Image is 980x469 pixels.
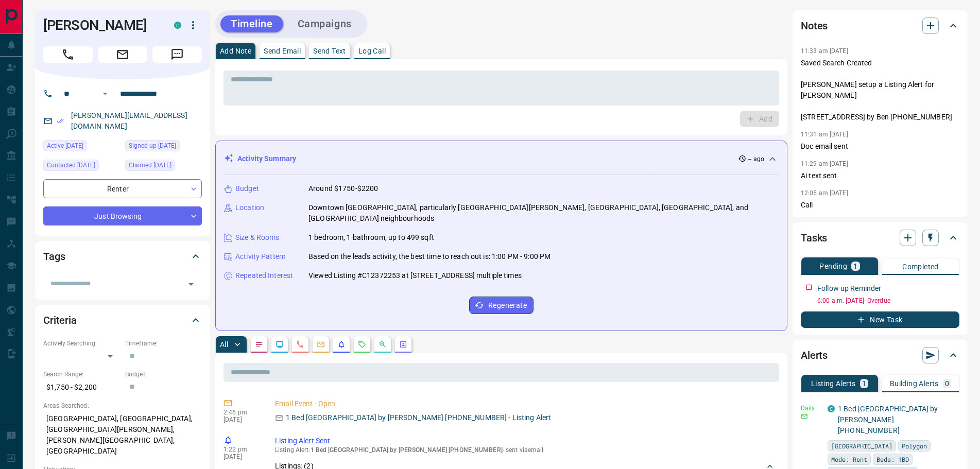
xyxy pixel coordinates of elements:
[43,17,159,33] h1: [PERSON_NAME]
[125,140,202,154] div: Mon Sep 01 2025
[223,453,260,460] p: [DATE]
[235,232,280,243] p: Size & Rooms
[801,343,959,368] div: Alerts
[223,446,260,453] p: 1:22 pm
[224,149,779,168] div: Activity Summary-- ago
[817,296,959,305] p: 6:00 a.m. [DATE] - Overdue
[379,340,387,349] svg: Opportunities
[801,225,959,250] div: Tasks
[838,405,938,435] a: 1 Bed [GEOGRAPHIC_DATA] by [PERSON_NAME] [PHONE_NUMBER]
[801,404,821,413] p: Daily
[308,202,779,224] p: Downtown [GEOGRAPHIC_DATA], particularly [GEOGRAPHIC_DATA][PERSON_NAME], [GEOGRAPHIC_DATA], [GEOG...
[308,232,434,243] p: 1 bedroom, 1 bathroom, up to 499 sqft
[184,277,198,291] button: Open
[337,340,346,349] svg: Listing Alerts
[801,58,959,123] p: Saved Search Created [PERSON_NAME] setup a Listing Alert for [PERSON_NAME] [STREET_ADDRESS] by Be...
[828,405,835,412] div: condos.ca
[129,141,176,151] span: Signed up [DATE]
[43,248,65,265] h2: Tags
[801,200,959,211] p: Call
[43,312,77,328] h2: Criteria
[125,370,202,379] p: Budget:
[902,441,927,451] span: Polygon
[275,446,775,454] p: Listing Alert : - sent via email
[223,416,260,423] p: [DATE]
[811,380,856,387] p: Listing Alerts
[801,47,848,55] p: 11:33 am [DATE]
[801,18,828,34] h2: Notes
[876,454,909,464] span: Beds: 1BD
[399,340,407,349] svg: Agent Actions
[129,160,171,170] span: Claimed [DATE]
[819,263,847,270] p: Pending
[43,244,202,269] div: Tags
[311,446,503,454] span: 1 Bed [GEOGRAPHIC_DATA] by [PERSON_NAME] [PHONE_NUMBER]
[275,398,775,409] p: Email Event - Open
[43,308,202,333] div: Criteria
[220,47,251,55] p: Add Note
[862,380,866,387] p: 1
[801,413,808,420] svg: Email
[98,46,147,63] span: Email
[43,410,202,460] p: [GEOGRAPHIC_DATA], [GEOGRAPHIC_DATA], [GEOGRAPHIC_DATA][PERSON_NAME], [PERSON_NAME][GEOGRAPHIC_DA...
[57,117,64,125] svg: Email Verified
[71,111,187,130] a: [PERSON_NAME][EMAIL_ADDRESS][DOMAIN_NAME]
[235,202,264,213] p: Location
[152,46,202,63] span: Message
[235,183,259,194] p: Budget
[801,230,827,246] h2: Tasks
[43,339,120,348] p: Actively Searching:
[801,141,959,152] p: Doc email sent
[223,409,260,416] p: 2:46 pm
[313,47,346,55] p: Send Text
[308,251,551,262] p: Based on the lead's activity, the best time to reach out is: 1:00 PM - 9:00 PM
[831,454,867,464] span: Mode: Rent
[801,13,959,38] div: Notes
[801,170,959,181] p: Ai text sent
[43,379,120,396] p: $1,750 - $2,200
[317,340,325,349] svg: Emails
[43,179,202,198] div: Renter
[801,160,848,167] p: 11:29 am [DATE]
[220,15,283,32] button: Timeline
[43,370,120,379] p: Search Range:
[220,341,228,348] p: All
[47,160,95,170] span: Contacted [DATE]
[43,46,93,63] span: Call
[801,347,828,363] h2: Alerts
[801,131,848,138] p: 11:31 am [DATE]
[817,283,881,294] p: Follow up Reminder
[296,340,304,349] svg: Calls
[43,140,120,154] div: Tue Sep 02 2025
[125,160,202,174] div: Tue Sep 02 2025
[43,160,120,174] div: Tue Sep 09 2025
[43,206,202,225] div: Just Browsing
[286,412,551,423] p: 1 Bed [GEOGRAPHIC_DATA] by [PERSON_NAME] [PHONE_NUMBER] - Listing Alert
[890,380,939,387] p: Building Alerts
[43,401,202,410] p: Areas Searched:
[275,436,775,446] p: Listing Alert Sent
[237,153,296,164] p: Activity Summary
[748,154,764,164] p: -- ago
[276,340,284,349] svg: Lead Browsing Activity
[831,441,892,451] span: [GEOGRAPHIC_DATA]
[255,340,263,349] svg: Notes
[945,380,949,387] p: 0
[853,263,857,270] p: 1
[801,311,959,328] button: New Task
[469,297,534,314] button: Regenerate
[99,88,111,100] button: Open
[235,270,293,281] p: Repeated Interest
[902,263,939,270] p: Completed
[174,22,181,29] div: condos.ca
[125,339,202,348] p: Timeframe:
[47,141,83,151] span: Active [DATE]
[287,15,362,32] button: Campaigns
[264,47,301,55] p: Send Email
[358,47,386,55] p: Log Call
[308,183,378,194] p: Around $1750-$2200
[308,270,522,281] p: Viewed Listing #C12372253 at [STREET_ADDRESS] multiple times
[801,189,848,197] p: 12:05 am [DATE]
[235,251,286,262] p: Activity Pattern
[358,340,366,349] svg: Requests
